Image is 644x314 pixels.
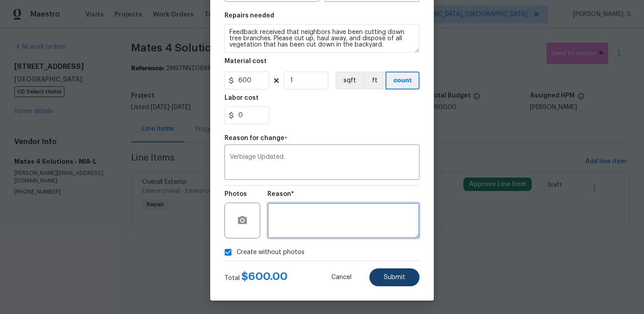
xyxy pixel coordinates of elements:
[237,248,305,257] span: Create without photos
[363,72,386,89] button: ft
[386,72,419,89] button: count
[225,135,284,141] h5: Reason for change
[225,272,288,283] div: Total
[225,13,274,19] h5: Repairs needed
[225,24,419,53] textarea: Feedback received that neighbors have been cutting down tree branches. Please cut up, haul away, ...
[225,58,267,64] h5: Material cost
[230,154,414,173] textarea: Verbiage Updated.
[241,271,288,282] span: $ 600.00
[331,274,352,281] span: Cancel
[317,268,366,286] button: Cancel
[225,191,247,197] h5: Photos
[369,268,419,286] button: Submit
[225,95,258,101] h5: Labor cost
[384,274,405,281] span: Submit
[335,72,363,89] button: sqft
[267,191,294,197] h5: Reason*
